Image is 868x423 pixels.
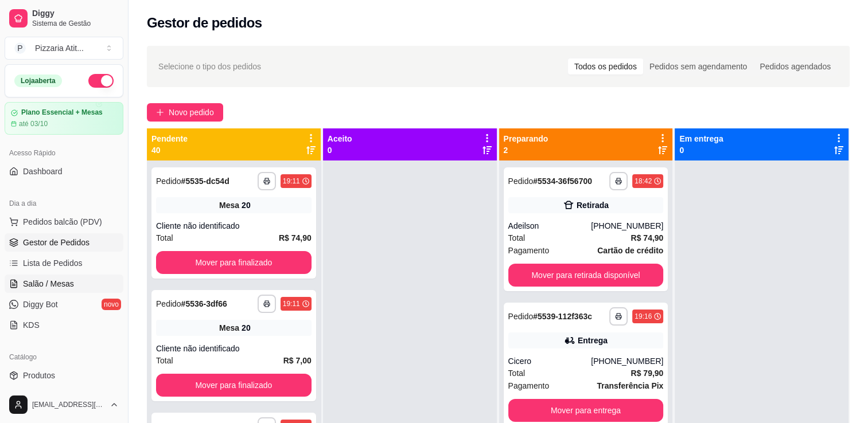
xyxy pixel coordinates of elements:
a: Plano Essencial + Mesasaté 03/10 [5,102,123,135]
span: Diggy [32,9,119,19]
p: Em entrega [679,133,723,144]
button: Mover para finalizado [156,251,312,274]
p: Preparando [504,133,548,144]
button: Pedidos balcão (PDV) [5,213,123,231]
p: 0 [328,144,352,156]
strong: R$ 79,90 [630,369,663,378]
article: até 03/10 [19,119,48,128]
p: 40 [151,144,188,156]
span: Mesa [219,199,239,211]
a: Produtos [5,366,123,385]
a: Lista de Pedidos [5,254,123,272]
span: Total [508,232,526,244]
span: Gestor de Pedidos [23,237,89,248]
div: 18:42 [635,177,652,186]
div: 19:16 [635,312,652,321]
div: Pedidos agendados [753,58,837,75]
span: Sistema de Gestão [32,19,119,28]
a: Gestor de Pedidos [5,233,123,252]
span: Dashboard [23,166,63,177]
span: Total [156,354,173,367]
div: Dia a dia [5,194,123,213]
span: Pedido [156,299,181,308]
button: Mover para retirada disponível [508,264,664,287]
div: Entrega [578,335,608,346]
article: Plano Essencial + Mesas [21,108,103,117]
div: Todos os pedidos [568,58,643,75]
strong: R$ 74,90 [630,233,663,242]
strong: Cartão de crédito [597,246,663,255]
button: Alterar Status [88,74,114,88]
span: Pagamento [508,379,550,392]
span: plus [156,108,164,116]
a: KDS [5,316,123,334]
a: Diggy Botnovo [5,295,123,314]
span: Pedido [156,177,181,186]
strong: # 5535-dc54d [181,177,229,186]
span: Diggy Bot [23,299,58,310]
span: Total [508,367,526,379]
span: Pagamento [508,244,550,257]
span: Novo pedido [169,106,214,119]
div: Pedidos sem agendamento [643,58,753,75]
span: KDS [23,319,40,331]
span: Total [156,232,173,244]
div: Acesso Rápido [5,144,123,162]
p: Aceito [328,133,352,144]
div: Catálogo [5,348,123,366]
div: Retirada [577,199,609,211]
button: Mover para entrega [508,399,664,422]
a: Salão / Mesas [5,275,123,293]
p: 2 [504,144,548,156]
div: [PHONE_NUMBER] [591,355,663,367]
strong: R$ 7,00 [283,356,312,365]
a: DiggySistema de Gestão [5,5,123,32]
span: Pedidos balcão (PDV) [23,216,102,228]
div: Cicero [508,355,591,367]
span: P [14,42,26,54]
span: Lista de Pedidos [23,257,83,269]
strong: R$ 74,90 [279,233,312,242]
div: Loja aberta [14,75,62,87]
span: [EMAIL_ADDRESS][DOMAIN_NAME] [32,400,105,409]
div: 20 [242,199,251,211]
strong: # 5539-112f363c [533,312,592,321]
button: Novo pedido [147,103,223,122]
strong: # 5534-36f56700 [533,177,592,186]
button: [EMAIL_ADDRESS][DOMAIN_NAME] [5,391,123,418]
strong: Transferência Pix [597,381,663,390]
strong: # 5536-3df66 [181,299,227,308]
div: Pizzaria Atit ... [35,42,84,54]
h2: Gestor de pedidos [147,14,262,32]
div: 20 [242,322,251,334]
div: Cliente não identificado [156,343,312,354]
p: Pendente [151,133,188,144]
p: 0 [679,144,723,156]
span: Pedido [508,177,534,186]
div: [PHONE_NUMBER] [591,220,663,232]
div: 19:11 [283,177,300,186]
span: Produtos [23,370,55,381]
span: Pedido [508,312,534,321]
span: Mesa [219,322,239,334]
button: Select a team [5,37,123,60]
div: 19:11 [283,299,300,308]
a: Dashboard [5,162,123,181]
div: Cliente não identificado [156,220,312,232]
span: Selecione o tipo dos pedidos [158,60,261,73]
div: Adeilson [508,220,591,232]
button: Mover para finalizado [156,374,312,397]
span: Salão / Mesas [23,278,74,289]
